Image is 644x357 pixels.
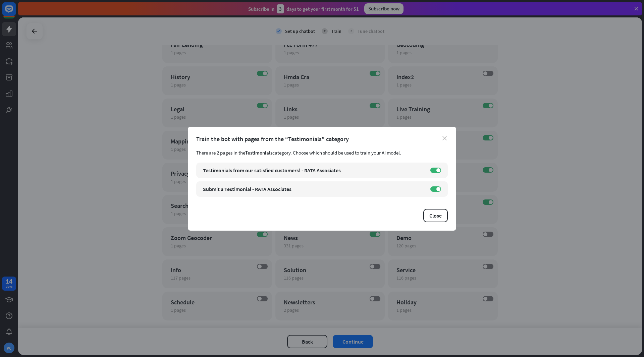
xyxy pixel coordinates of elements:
[423,209,448,222] button: Close
[196,135,448,143] div: Train the bot with pages from the “Testimonials” category
[196,150,448,156] div: There are 2 pages in the category. Choose which should be used to train your AI model.
[245,150,272,156] span: Testimonials
[442,136,447,140] i: close
[5,3,25,23] button: Open LiveChat chat widget
[203,167,424,174] div: Testimonials from our satisfied customers! - RATA Associates
[203,186,424,192] div: Submit a Testimonial - RATA Associates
